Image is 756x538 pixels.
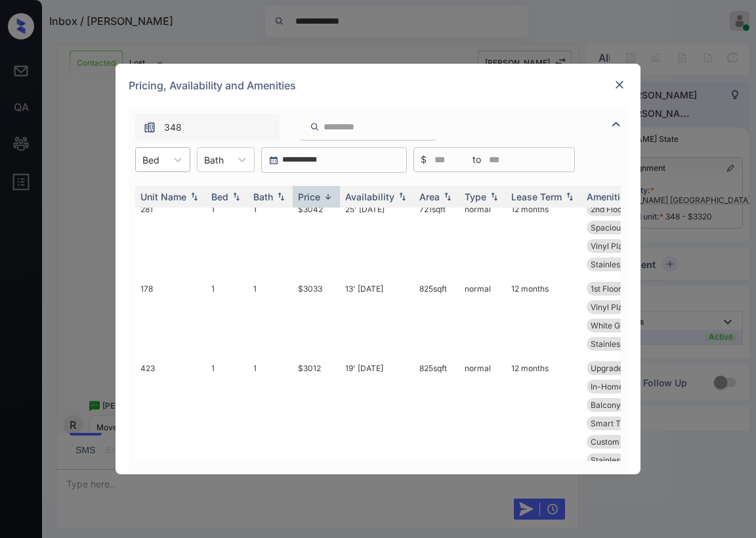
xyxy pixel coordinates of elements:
span: 1st Floor [591,284,621,294]
td: 1 [248,197,293,277]
div: Type [465,191,486,202]
td: 721 sqft [414,197,459,277]
td: 1 [248,277,293,356]
img: sorting [188,192,201,202]
span: In-Home Washer ... [591,382,661,392]
span: Stainless Steel... [591,455,651,465]
div: Pricing, Availability and Amenities [115,64,640,107]
span: Stainless Steel... [591,259,651,269]
span: 348 [164,120,182,135]
td: 19' [DATE] [340,356,414,472]
div: Area [419,191,440,202]
span: $ [421,152,427,167]
td: 281 [135,197,206,277]
td: 1 [248,356,293,472]
div: Price [298,191,320,202]
div: Amenities [587,191,631,202]
img: sorting [488,192,501,202]
img: sorting [563,192,576,202]
div: Lease Term [511,191,562,202]
td: 25' [DATE] [340,197,414,277]
span: Spacious Closet [591,223,650,233]
span: Vinyl Plank - N... [591,302,652,312]
div: Unit Name [140,191,186,202]
img: sorting [441,192,454,202]
span: to [472,152,481,167]
img: icon-zuma [310,121,320,133]
img: sorting [322,192,335,202]
img: icon-zuma [608,116,624,132]
td: 12 months [506,197,581,277]
td: normal [459,356,506,472]
td: 13' [DATE] [340,277,414,356]
td: normal [459,277,506,356]
td: 423 [135,356,206,472]
span: Balcony [591,400,621,410]
img: icon-zuma [143,121,156,134]
td: normal [459,197,506,277]
span: Upgrades: 1x1 [591,363,642,373]
div: Bath [253,191,273,202]
td: $3042 [293,197,340,277]
span: White Granite C... [591,321,656,330]
td: 178 [135,277,206,356]
img: sorting [396,192,409,202]
img: sorting [230,192,243,202]
td: 1 [206,197,248,277]
span: Stainless Steel... [591,339,651,349]
span: Vinyl Plank - R... [591,241,651,251]
td: 12 months [506,356,581,472]
td: $3012 [293,356,340,472]
td: 1 [206,356,248,472]
td: 825 sqft [414,277,459,356]
span: Custom Closet [591,437,645,447]
img: close [613,78,626,91]
div: Bed [211,191,228,202]
span: Smart Thermosta... [591,418,662,428]
td: 825 sqft [414,356,459,472]
span: 2nd Floor [591,204,625,214]
div: Availability [345,191,394,202]
td: 1 [206,277,248,356]
img: sorting [274,192,287,202]
td: 12 months [506,277,581,356]
td: $3033 [293,277,340,356]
